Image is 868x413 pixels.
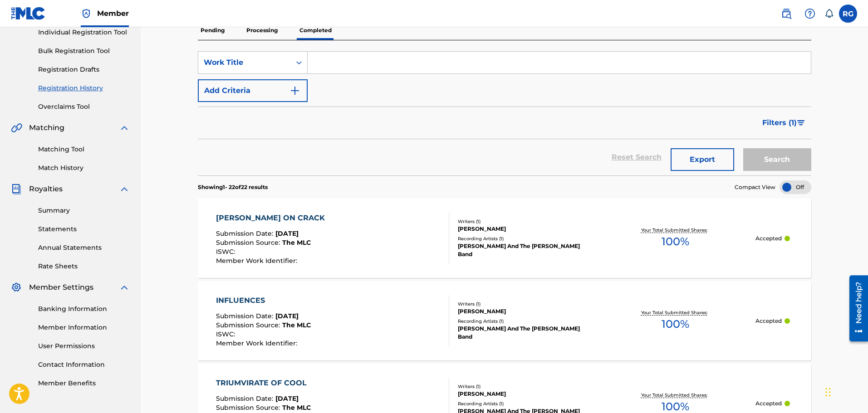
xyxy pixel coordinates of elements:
[38,102,130,112] a: Overclaims Tool
[11,282,22,293] img: Member Settings
[216,248,237,256] span: ISWC :
[641,227,710,233] p: Your Total Submitted Shares:
[81,8,92,19] img: Top Rightsholder
[38,224,130,234] a: Statements
[244,21,280,40] p: Processing
[216,339,299,347] span: Member Work Identifier :
[781,8,792,19] img: search
[38,243,130,253] a: Annual Statements
[216,257,299,265] span: Member Work Identifier :
[29,122,64,133] span: Matching
[282,238,311,247] span: The MLC
[735,183,775,191] span: Compact View
[198,281,811,360] a: INFLUENCESSubmission Date:[DATE]Submission Source:The MLCISWC:Member Work Identifier:Writers (1)[...
[198,183,268,191] p: Showing 1 - 22 of 22 results
[38,145,130,154] a: Matching Tool
[216,213,329,224] div: [PERSON_NAME] ON CRACK
[29,282,93,293] span: Member Settings
[38,206,130,215] a: Summary
[801,5,819,23] div: Help
[641,392,710,398] p: Your Total Submitted Shares:
[458,242,595,258] div: [PERSON_NAME] And The [PERSON_NAME] Band
[11,184,22,194] img: Royalties
[216,330,237,338] span: ISWC :
[216,238,282,247] span: Submission Source :
[458,225,595,233] div: [PERSON_NAME]
[216,378,311,389] div: TRIUMVIRATE OF COOL
[777,5,795,23] a: Public Search
[275,394,299,403] span: [DATE]
[825,379,831,406] div: Drag
[198,51,811,175] form: Search Form
[11,122,22,133] img: Matching
[119,282,130,293] img: expand
[804,8,815,19] img: help
[458,301,595,307] div: Writers ( 1 )
[38,262,130,271] a: Rate Sheets
[797,120,805,126] img: filter
[755,317,782,325] p: Accepted
[38,323,130,332] a: Member Information
[216,321,282,329] span: Submission Source :
[38,304,130,314] a: Banking Information
[38,341,130,351] a: User Permissions
[38,163,130,173] a: Match History
[762,117,797,128] span: Filters ( 1 )
[755,234,782,243] p: Accepted
[641,309,710,316] p: Your Total Submitted Shares:
[275,312,299,320] span: [DATE]
[275,229,299,238] span: [DATE]
[824,9,834,18] div: Notifications
[289,85,300,96] img: 9d2ae6d4665cec9f34b9.svg
[458,400,595,407] div: Recording Artists ( 1 )
[38,360,130,369] a: Contact Information
[216,394,275,403] span: Submission Date :
[755,399,782,408] p: Accepted
[38,65,130,74] a: Registration Drafts
[458,325,595,341] div: [PERSON_NAME] And The [PERSON_NAME] Band
[29,184,63,194] span: Royalties
[119,122,130,133] img: expand
[38,379,130,388] a: Member Benefits
[198,199,811,278] a: [PERSON_NAME] ON CRACKSubmission Date:[DATE]Submission Source:The MLCISWC:Member Work Identifier:...
[458,218,595,225] div: Writers ( 1 )
[216,229,275,238] span: Submission Date :
[216,312,275,320] span: Submission Date :
[662,316,689,332] span: 100 %
[204,57,285,68] div: Work Title
[839,5,857,23] div: User Menu
[458,235,595,242] div: Recording Artists ( 1 )
[297,21,334,40] p: Completed
[671,148,734,171] button: Export
[216,295,311,306] div: INFLUENCES
[757,112,811,134] button: Filters (1)
[198,21,227,40] p: Pending
[458,307,595,316] div: [PERSON_NAME]
[662,233,689,250] span: 100 %
[38,83,130,93] a: Registration History
[11,7,46,20] img: MLC Logo
[843,272,868,345] iframe: Resource Center
[458,390,595,398] div: [PERSON_NAME]
[216,403,282,412] span: Submission Source :
[38,46,130,56] a: Bulk Registration Tool
[823,369,868,413] iframe: Chat Widget
[458,318,595,325] div: Recording Artists ( 1 )
[198,79,308,102] button: Add Criteria
[458,383,595,390] div: Writers ( 1 )
[282,403,311,412] span: The MLC
[119,184,130,194] img: expand
[97,8,129,19] span: Member
[38,28,130,37] a: Individual Registration Tool
[282,321,311,329] span: The MLC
